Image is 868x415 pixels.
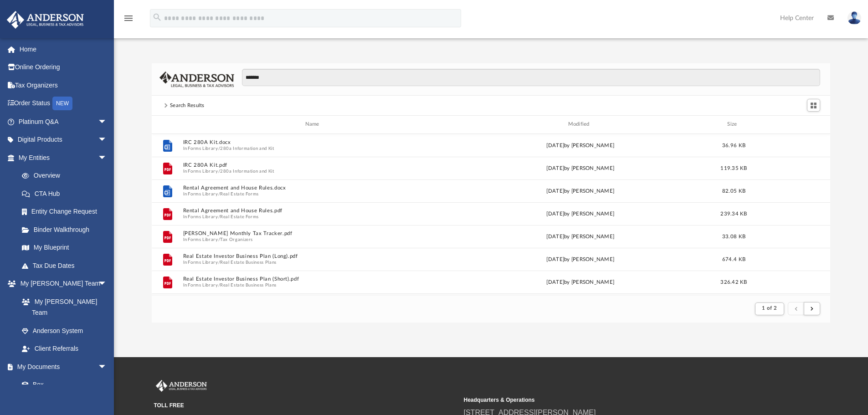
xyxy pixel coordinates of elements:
[847,11,861,25] img: User Pic
[183,214,445,220] span: In
[6,94,121,113] a: Order StatusNEW
[183,253,445,259] button: Real Estate Investor Business Plan (Long).pdf
[220,282,277,288] button: Real Estate Business Plans
[755,302,784,315] button: 1 of 2
[220,236,253,242] button: Tax Organizers
[183,276,445,282] button: Real Estate Investor Business Plan (Short).pdf
[4,11,87,29] img: Anderson Advisors Platinum Portal
[13,203,121,221] a: Entity Change Request
[720,165,747,170] span: 119.35 KB
[220,168,274,174] button: 280a Information and Kit
[182,120,445,128] div: Name
[13,220,121,239] a: Binder Walkthrough
[218,236,220,242] span: /
[722,234,745,239] span: 33.08 KB
[52,97,72,110] div: NEW
[218,145,220,151] span: /
[152,12,162,22] i: search
[188,191,218,197] button: Forms Library
[720,279,747,284] span: 326.42 KB
[449,255,712,263] div: [DATE] by [PERSON_NAME]
[449,164,712,172] div: [DATE] by [PERSON_NAME]
[183,208,445,214] button: Rental Agreement and House Rules.pdf
[183,168,445,174] span: In
[722,256,745,261] span: 674.4 KB
[220,145,274,151] button: 280a Information and Kit
[98,358,116,376] span: arrow_drop_down
[13,256,121,275] a: Tax Due Dates
[6,275,116,293] a: My [PERSON_NAME] Teamarrow_drop_down
[6,113,121,131] a: Platinum Q&Aarrow_drop_down
[13,340,116,358] a: Client Referrals
[183,162,445,168] button: IRC 280A Kit.pdf
[98,131,116,149] span: arrow_drop_down
[183,139,445,145] button: IRC 280A Kit.docx
[188,236,218,242] button: Forms Library
[6,40,121,58] a: Home
[220,259,277,265] button: Real Estate Business Plans
[183,231,445,236] button: [PERSON_NAME] Monthly Tax Tracker.pdf
[715,120,752,128] div: Size
[123,17,134,24] a: menu
[183,236,445,242] span: In
[449,120,711,128] div: Modified
[6,358,116,376] a: My Documentsarrow_drop_down
[13,184,121,203] a: CTA Hub
[123,13,134,24] i: menu
[449,232,712,241] div: [DATE] by [PERSON_NAME]
[218,168,220,174] span: /
[13,239,116,257] a: My Blueprint
[762,306,777,311] span: 1 of 2
[170,102,205,110] div: Search Results
[98,149,116,167] span: arrow_drop_down
[154,401,457,410] small: TOLL FREE
[183,282,445,288] span: In
[98,275,116,293] span: arrow_drop_down
[188,168,218,174] button: Forms Library
[722,188,745,193] span: 82.05 KB
[220,214,259,220] button: Real Estate Forms
[449,210,712,218] div: [DATE] by [PERSON_NAME]
[183,145,445,151] span: In
[154,380,209,392] img: Anderson Advisors Platinum Portal
[183,185,445,191] button: Rental Agreement and House Rules.docx
[6,149,121,167] a: My Entitiesarrow_drop_down
[220,191,259,197] button: Real Estate Forms
[218,259,220,265] span: /
[449,278,712,286] div: [DATE] by [PERSON_NAME]
[807,99,821,112] button: Switch to Grid View
[6,76,121,94] a: Tax Organizers
[218,282,220,288] span: /
[188,282,218,288] button: Forms Library
[152,134,831,295] div: grid
[464,396,767,404] small: Headquarters & Operations
[188,259,218,265] button: Forms Library
[188,214,218,220] button: Forms Library
[13,322,116,340] a: Anderson System
[722,143,745,148] span: 36.96 KB
[218,191,220,197] span: /
[188,145,218,151] button: Forms Library
[98,113,116,131] span: arrow_drop_down
[183,259,445,265] span: In
[720,211,747,216] span: 239.34 KB
[449,187,712,195] div: [DATE] by [PERSON_NAME]
[6,131,121,149] a: Digital Productsarrow_drop_down
[218,214,220,220] span: /
[242,69,820,86] input: Search files and folders
[756,120,820,128] div: id
[13,167,121,185] a: Overview
[183,191,445,197] span: In
[6,58,121,77] a: Online Ordering
[449,141,712,149] div: [DATE] by [PERSON_NAME]
[156,120,179,128] div: id
[13,292,112,322] a: My [PERSON_NAME] Team
[13,376,112,394] a: Box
